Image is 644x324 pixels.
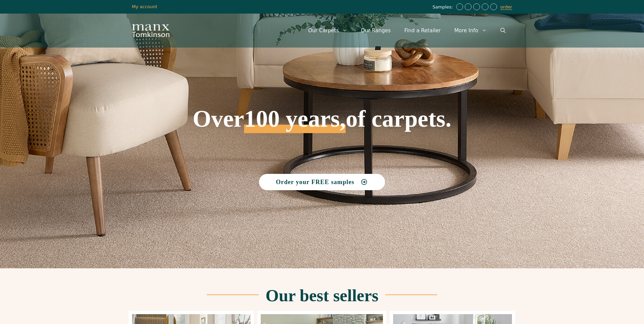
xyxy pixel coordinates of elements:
span: Samples: [433,4,455,10]
h1: Over of carpets. [132,58,512,133]
span: 100 years, [244,113,346,133]
a: More Info [447,20,493,41]
a: Open Search Bar [494,20,512,41]
a: Order your FREE samples [259,174,385,190]
a: order [500,4,512,10]
a: Our Ranges [354,20,398,41]
h2: Our best sellers [265,287,378,304]
span: Order your FREE samples [276,179,354,185]
nav: Primary [301,20,512,41]
a: Find a Retailer [398,20,447,41]
img: Manx Tomkinson [132,24,169,37]
a: My account [132,4,158,9]
a: Our Carpets [301,20,354,41]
